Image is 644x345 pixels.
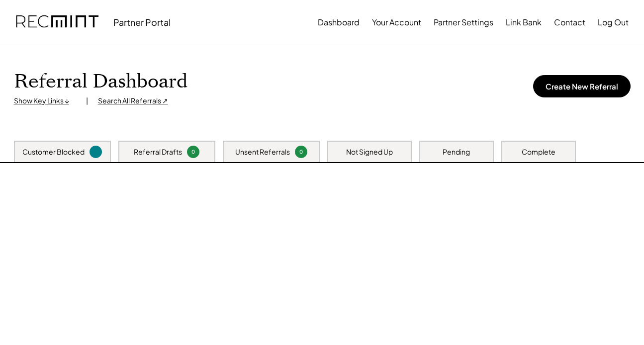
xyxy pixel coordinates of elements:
[188,148,198,156] div: 0
[98,96,168,106] div: Search All Referrals ↗
[134,147,182,157] div: Referral Drafts
[434,12,493,32] button: Partner Settings
[598,12,629,32] button: Log Out
[522,147,555,157] div: Complete
[16,5,98,39] img: recmint-logotype%403x.png
[235,147,290,157] div: Unsent Referrals
[346,147,393,157] div: Not Signed Up
[372,12,421,32] button: Your Account
[14,96,76,106] div: Show Key Links ↓
[318,12,360,32] button: Dashboard
[22,147,85,157] div: Customer Blocked
[554,12,585,32] button: Contact
[296,148,306,156] div: 0
[14,70,187,93] h1: Referral Dashboard
[533,75,631,97] button: Create New Referral
[443,147,470,157] div: Pending
[86,96,88,106] div: |
[113,16,171,28] div: Partner Portal
[506,12,542,32] button: Link Bank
